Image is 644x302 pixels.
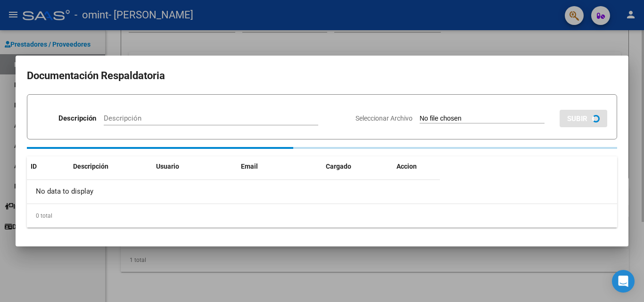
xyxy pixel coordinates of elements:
[156,163,179,170] span: Usuario
[69,156,152,177] datatable-header-cell: Descripción
[355,114,413,122] span: Seleccionar Archivo
[241,163,258,170] span: Email
[73,163,108,170] span: Descripción
[27,180,440,204] div: No data to display
[396,163,417,170] span: Accion
[27,67,617,85] h2: Documentación Respaldatoria
[560,110,607,127] button: SUBIR
[27,156,69,177] datatable-header-cell: ID
[152,156,237,177] datatable-header-cell: Usuario
[567,114,587,123] span: SUBIR
[237,156,322,177] datatable-header-cell: Email
[612,270,635,293] div: Open Intercom Messenger
[326,163,351,170] span: Cargado
[322,156,393,177] datatable-header-cell: Cargado
[58,113,96,124] p: Descripción
[31,163,37,170] span: ID
[27,204,617,228] div: 0 total
[393,156,440,177] datatable-header-cell: Accion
